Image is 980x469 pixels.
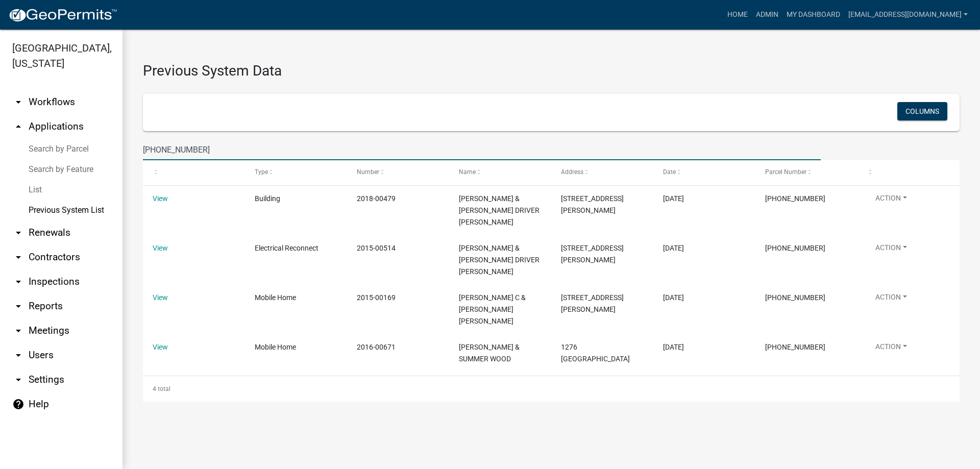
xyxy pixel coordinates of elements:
span: Building [255,194,280,203]
span: 119-00-00-015 [765,244,825,252]
span: 9/2/2016 [663,343,684,351]
datatable-header-cell: Address [551,160,653,185]
span: 119-00-00-015 [765,194,825,203]
span: Parcel Number [765,168,806,176]
span: Name [459,168,476,176]
span: Type [255,168,268,176]
button: Columns [897,102,947,120]
i: arrow_drop_down [12,325,24,337]
i: arrow_drop_up [12,120,24,133]
span: 3/27/2015 [663,293,684,302]
i: arrow_drop_down [12,227,24,239]
i: arrow_drop_down [12,349,24,361]
span: 119-00-00-018 [765,343,825,351]
span: Address [561,168,583,176]
i: arrow_drop_down [12,300,24,312]
span: 9/2/2015 [663,244,684,252]
div: 4 total [143,376,960,402]
a: My Dashboard [782,5,844,24]
datatable-header-cell: Date [653,160,755,185]
span: Date [663,168,676,176]
span: 2367 OLD CALHOUN FALLS RD [561,293,624,313]
a: Home [723,5,752,24]
span: 2016-00671 [357,343,396,351]
span: 2015-00169 [357,293,396,302]
span: Mobile Home [255,343,296,351]
span: Mobile Home [255,293,296,302]
button: Action [867,242,915,257]
button: Action [867,341,915,356]
datatable-header-cell: Number [347,160,449,185]
input: Search for permits [143,139,821,160]
a: View [153,244,168,252]
span: Electrical Reconnect [255,244,318,252]
a: View [153,343,168,351]
span: JAMES & TAYLOR DRIVER CAMPBELL [459,244,540,276]
i: arrow_drop_down [12,96,24,108]
button: Action [867,193,915,208]
a: Admin [752,5,782,24]
span: JAMES & TAYLOR DRIVER CAMPBELL [459,194,540,226]
span: 2336 CALHOUN FALLS RD [561,244,624,264]
span: 2015-00514 [357,244,396,252]
span: DARRELL & SUMMER WOOD [459,343,520,363]
span: 6/18/2018 [663,194,684,203]
datatable-header-cell: Parcel Number [755,160,857,185]
button: Action [867,292,915,307]
span: Number [357,168,379,176]
i: arrow_drop_down [12,374,24,386]
a: View [153,293,168,302]
datatable-header-cell: Name [449,160,551,185]
span: OLIN C & JO ANN L.E. CABE [459,293,526,325]
span: 1276 CYPRESS CHURCH ROAD [561,343,630,363]
datatable-header-cell: Type [245,160,347,185]
h3: Previous System Data [143,50,960,82]
span: 2336 CALHOUN FALLS RD [561,194,624,214]
a: View [153,194,168,203]
a: [EMAIL_ADDRESS][DOMAIN_NAME] [844,5,972,24]
span: 2018-00479 [357,194,396,203]
i: arrow_drop_down [12,276,24,288]
span: 119-00-00-011 [765,293,825,302]
i: help [12,398,24,410]
i: arrow_drop_down [12,251,24,263]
